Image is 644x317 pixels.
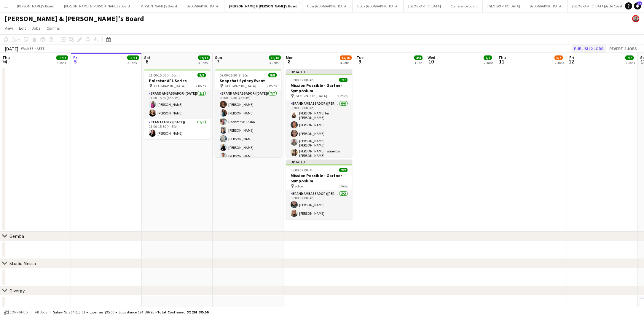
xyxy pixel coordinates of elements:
[47,26,60,31] span: Comms
[143,58,151,65] span: 6
[569,55,574,60] span: Fri
[215,78,281,83] h3: Snapchat Sydney Event
[12,0,59,12] button: [PERSON_NAME]'s Board
[626,60,635,65] div: 2 Jobs
[285,58,294,65] span: 8
[286,69,352,157] app-job-card: Updated08:00-12:00 (4h)7/7Mission Possible - Gartner Symposium [GEOGRAPHIC_DATA]2 RolesBrand Amba...
[2,24,15,32] a: View
[525,0,568,12] button: [GEOGRAPHIC_DATA]
[153,84,185,88] span: [GEOGRAPHIC_DATA]
[57,60,68,65] div: 3 Jobs
[144,119,211,139] app-card-role: Team Leader ([DATE])1/111:00-15:50 (4h50m)[PERSON_NAME]
[220,73,251,77] span: 09:00-16:30 (7h30m)
[568,58,574,65] span: 12
[607,45,639,52] button: Revert 2 jobs
[446,0,483,12] button: Conference Board
[3,309,29,316] button: Confirmed
[34,310,48,314] span: All jobs
[32,26,41,31] span: Jobs
[339,168,347,172] span: 2/2
[498,55,506,60] span: Thu
[483,0,525,12] button: [GEOGRAPHIC_DATA]
[484,55,492,60] span: 7/7
[340,60,351,65] div: 4 Jobs
[9,260,36,266] div: Studio Messa
[634,2,641,9] a: 37
[144,69,211,139] app-job-card: 11:00-15:50 (4h50m)3/3Polestar AFL Series [GEOGRAPHIC_DATA]2 RolesBrand Ambassador ([DATE])2/211:...
[286,190,352,219] app-card-role: Brand Ambassador ([PERSON_NAME])2/208:00-12:00 (4h)[PERSON_NAME][PERSON_NAME]
[144,55,151,60] span: Sat
[9,310,28,314] span: Confirmed
[53,310,208,314] div: Salary $2 267 013.61 + Expenses $95.00 + Subsistence $24 586.95 =
[554,55,563,60] span: 6/7
[1,58,10,65] span: 4
[127,55,139,60] span: 11/11
[286,173,352,184] h3: Mission Possible - Gartner Symposium
[135,0,182,12] button: [PERSON_NAME]'s Board
[72,58,79,65] span: 5
[555,60,564,65] div: 2 Jobs
[17,24,28,32] a: Edit
[415,60,422,65] div: 1 Job
[269,55,281,60] span: 18/18
[44,24,62,32] a: Comms
[286,55,294,60] span: Mon
[149,73,180,77] span: 11:00-15:50 (4h50m)
[286,83,352,93] h3: Mission Possible - Gartner Symposium
[339,78,347,82] span: 7/7
[215,69,281,157] app-job-card: 09:00-16:30 (7h30m)8/8Snapchat Sydney Event [GEOGRAPHIC_DATA]2 RolesBrand Ambassador ([DATE])7/70...
[268,73,277,77] span: 8/8
[267,84,277,88] span: 2 Roles
[625,55,634,60] span: 7/7
[198,60,210,65] div: 4 Jobs
[127,60,139,65] div: 3 Jobs
[20,46,34,51] span: Week 36
[5,26,13,31] span: View
[9,233,24,239] div: Gemba
[224,84,256,88] span: [GEOGRAPHIC_DATA]
[294,94,327,98] span: [GEOGRAPHIC_DATA]
[340,55,352,60] span: 15/16
[2,55,10,60] span: Thu
[572,45,606,52] button: Publish 2 jobs
[637,1,642,5] span: 37
[302,0,353,12] button: Uber [GEOGRAPHIC_DATA]
[73,55,79,60] span: Fri
[356,58,364,65] span: 9
[337,94,347,98] span: 2 Roles
[428,55,435,60] span: Wed
[632,15,639,22] app-user-avatar: Neil Burton
[5,14,144,23] h1: [PERSON_NAME] & [PERSON_NAME]'s Board
[5,46,18,52] div: [DATE]
[498,58,506,65] span: 11
[404,0,446,12] button: [GEOGRAPHIC_DATA]
[286,100,352,169] app-card-role: Brand Ambassador ([PERSON_NAME])6/608:00-12:00 (4h)[PERSON_NAME] ter [PERSON_NAME][PERSON_NAME][P...
[286,160,352,219] app-job-card: Updated08:00-12:00 (4h)2/2Mission Possible - Gartner Symposium Sofitel1 RoleBrand Ambassador ([PE...
[357,55,364,60] span: Tue
[286,69,352,74] div: Updated
[291,168,315,172] span: 08:00-12:00 (4h)
[294,184,304,188] span: Sofitel
[144,78,211,83] h3: Polestar AFL Series
[484,60,493,65] div: 2 Jobs
[224,0,302,12] button: [PERSON_NAME] & [PERSON_NAME]'s Board
[339,184,347,188] span: 1 Role
[198,55,210,60] span: 14/14
[197,73,206,77] span: 3/3
[286,160,352,164] div: Updated
[9,288,25,294] div: Givergy
[291,78,315,82] span: 08:00-12:00 (4h)
[196,84,206,88] span: 2 Roles
[157,310,208,314] span: Total Confirmed $2 291 695.56
[215,90,281,162] app-card-role: Brand Ambassador ([DATE])7/709:00-16:30 (7h30m)[PERSON_NAME][PERSON_NAME]Dashmit AURORA[PERSON_NA...
[269,60,280,65] div: 3 Jobs
[37,46,44,51] div: AEST
[568,0,638,12] button: [GEOGRAPHIC_DATA]/Gold Coast Winter
[19,26,26,31] span: Edit
[182,0,224,12] button: [GEOGRAPHIC_DATA]
[29,24,43,32] a: Jobs
[144,90,211,119] app-card-role: Brand Ambassador ([DATE])2/211:00-15:50 (4h50m)[PERSON_NAME][PERSON_NAME]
